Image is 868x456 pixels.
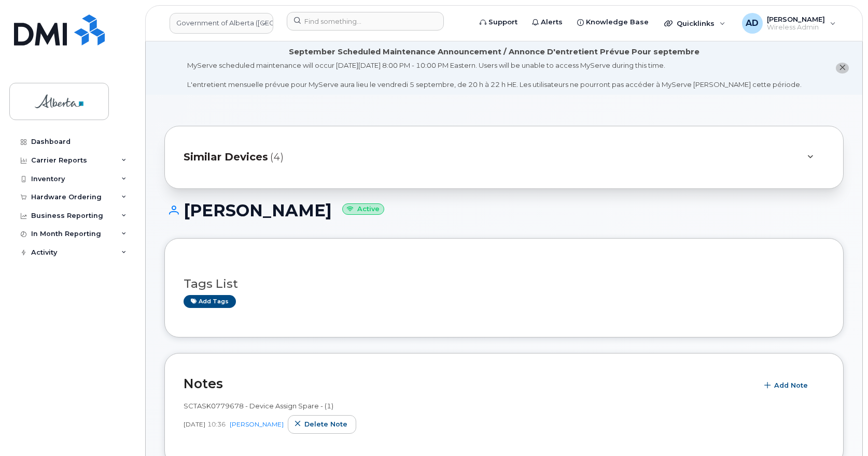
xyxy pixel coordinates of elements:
[758,376,817,395] button: Add Note
[207,420,226,429] span: 10:36
[184,295,236,308] a: Add tags
[184,277,824,290] h3: Tags List
[836,63,849,73] button: close notification
[184,420,205,429] span: [DATE]
[164,201,844,219] h1: [PERSON_NAME]
[288,415,356,434] button: Delete note
[342,203,384,215] small: Active
[304,419,347,429] span: Delete note
[187,61,802,90] div: MyServe scheduled maintenance will occur [DATE][DATE] 8:00 PM - 10:00 PM Eastern. Users will be u...
[184,150,268,165] span: Similar Devices
[184,376,752,391] h2: Notes
[289,47,699,57] div: September Scheduled Maintenance Announcement / Annonce D'entretient Prévue Pour septembre
[774,380,808,390] span: Add Note
[184,402,333,410] span: SCTASK0779678 - Device Assign Spare - (1)
[270,150,284,165] span: (4)
[230,420,284,428] a: [PERSON_NAME]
